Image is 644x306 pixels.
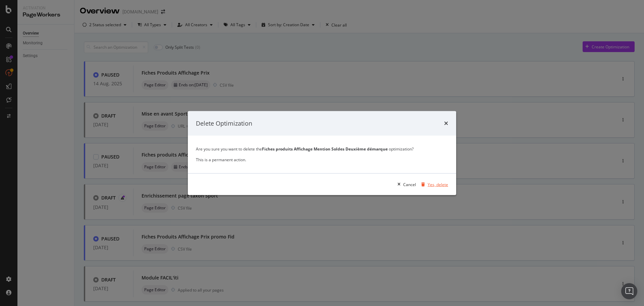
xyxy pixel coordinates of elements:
[428,181,448,187] div: Yes, delete
[188,111,456,195] div: modal
[621,283,637,299] div: Open Intercom Messenger
[196,119,252,128] div: Delete Optimization
[419,179,448,190] button: Yes, delete
[196,144,448,165] div: Are you sure you want to delete the optimization? This is a permanent action.
[395,179,416,190] button: Cancel
[262,146,388,152] strong: Fiches produits Affichage Mention Soldes Deuxième démarque
[403,181,416,187] div: Cancel
[444,119,448,128] div: times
